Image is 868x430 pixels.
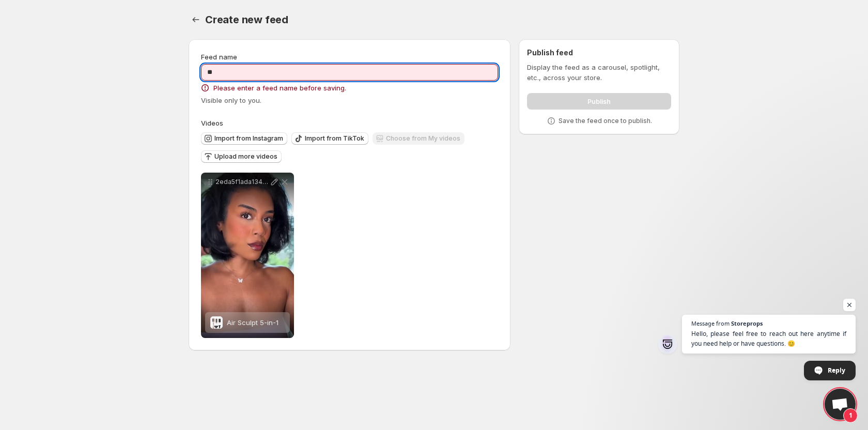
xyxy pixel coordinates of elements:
[205,13,288,26] span: Create new feed
[227,318,278,327] span: Air Sculpt 5-in-1
[527,48,671,58] h2: Publish feed
[201,132,287,145] button: Import from Instagram
[215,178,269,186] p: 2eda5f1ada134a74a16ffcfa9f8e7146HD-1080p-25Mbps-39208695
[527,62,671,83] p: Display the feed as a carousel, spotlight, etc., across your store.
[305,134,364,143] span: Import from TikTok
[214,134,283,143] span: Import from Instagram
[201,173,294,338] div: 2eda5f1ada134a74a16ffcfa9f8e7146HD-1080p-25Mbps-39208695Air Sculpt 5-in-1Air Sculpt 5-in-1
[214,152,277,161] span: Upload more videos
[201,53,237,61] span: Feed name
[828,361,845,379] span: Reply
[843,408,858,423] span: 1
[210,316,223,329] img: Air Sculpt 5-in-1
[825,389,856,420] a: Open chat
[201,96,261,104] span: Visible only to you.
[731,320,763,326] span: Storeprops
[291,132,368,145] button: Import from TikTok
[189,12,203,27] button: Settings
[201,150,282,163] button: Upload more videos
[213,83,346,93] span: Please enter a feed name before saving.
[559,117,652,125] p: Save the feed once to publish.
[201,119,223,127] span: Videos
[691,320,730,326] span: Message from
[691,329,846,348] span: Hello, please feel free to reach out here anytime if you need help or have questions. 😊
